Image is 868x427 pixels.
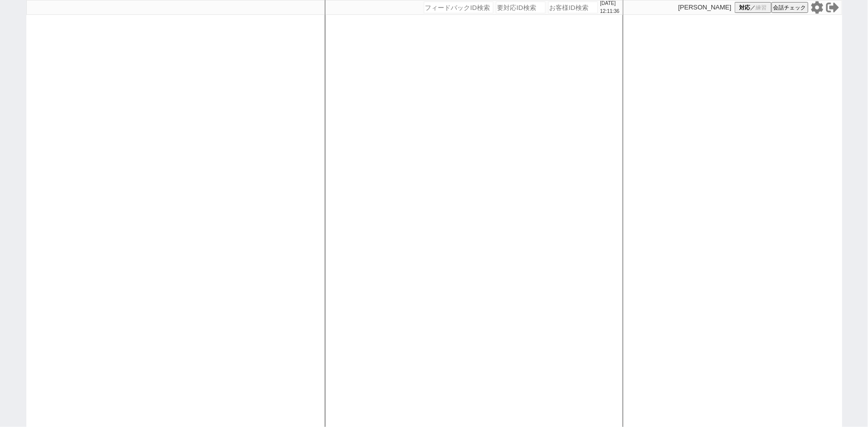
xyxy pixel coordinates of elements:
[773,4,806,11] span: 会話チェック
[735,2,772,13] button: 対応／練習
[739,4,750,11] span: 対応
[756,4,767,11] span: 練習
[424,1,493,13] input: フィードバックID検索
[772,2,808,13] button: 会話チェック
[600,7,620,15] p: 12:11:36
[496,1,546,13] input: 要対応ID検索
[678,3,732,11] p: [PERSON_NAME]
[548,1,598,13] input: お客様ID検索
